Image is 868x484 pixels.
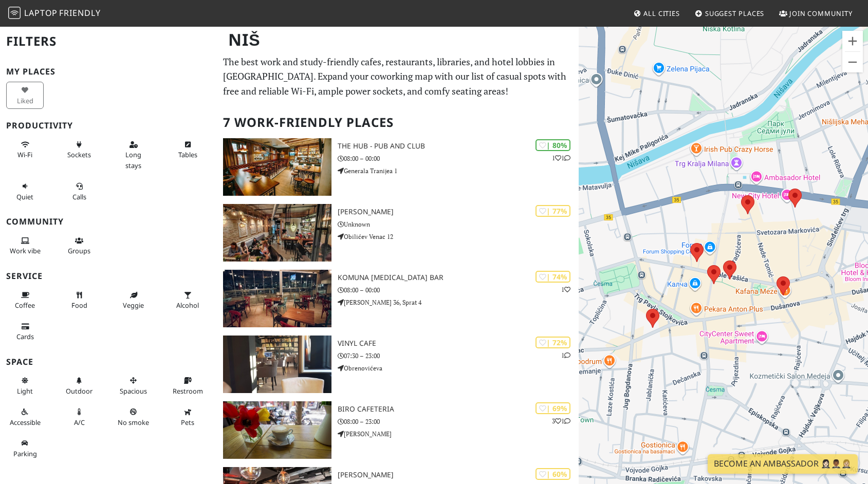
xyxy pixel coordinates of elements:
[223,270,331,327] img: Komuna Gastro Bar
[338,273,579,282] h3: Komuna [MEDICAL_DATA] Bar
[71,301,87,310] span: Food
[8,7,21,19] img: LaptopFriendly
[115,372,152,399] button: Spacious
[6,232,44,259] button: Work vibe
[6,271,211,281] h3: Service
[842,31,863,51] button: Zoom in
[338,166,579,176] p: Generala Tranijea 1
[118,418,149,427] span: Smoke free
[6,178,44,205] button: Quiet
[6,136,44,163] button: Wi-Fi
[338,297,579,307] p: [PERSON_NAME] 36, Sprat 4
[708,454,858,474] a: Become an Ambassador 🤵🏻‍♀️🤵🏾‍♂️🤵🏼‍♀️
[15,301,35,310] span: Coffee
[223,107,572,138] h2: 7 Work-Friendly Places
[561,350,570,360] p: 1
[223,54,572,99] p: The best work and study-friendly cafes, restaurants, libraries, and hotel lobbies in [GEOGRAPHIC_...
[115,403,152,431] button: No smoke
[535,468,570,480] div: | 60%
[8,5,101,23] a: LaptopFriendly LaptopFriendly
[338,219,579,229] p: Unknown
[535,402,570,414] div: | 69%
[217,401,579,459] a: Biro Cafeteria | 69% 31 Biro Cafeteria 08:00 – 23:00 [PERSON_NAME]
[6,357,211,367] h3: Space
[61,178,98,205] button: Calls
[59,7,100,18] span: Friendly
[125,150,141,170] span: Long stays
[705,9,765,18] span: Suggest Places
[123,301,144,310] span: Veggie
[16,332,34,341] span: Credit cards
[173,386,203,396] span: Restroom
[169,136,207,163] button: Tables
[24,7,58,18] span: Laptop
[6,435,44,462] button: Parking
[552,416,570,426] p: 3 1
[217,138,579,196] a: The Hub - pub and club | 80% 11 The Hub - pub and club 08:00 – 00:00 Generala Tranijea 1
[338,142,579,151] h3: The Hub - pub and club
[223,336,331,393] img: Vinyl Cafe
[338,154,579,163] p: 08:00 – 00:00
[61,403,98,431] button: A/C
[169,403,207,431] button: Pets
[535,337,570,348] div: | 72%
[691,4,769,23] a: Suggest Places
[217,270,579,327] a: Komuna Gastro Bar | 74% 1 Komuna [MEDICAL_DATA] Bar 08:00 – 00:00 [PERSON_NAME] 36, Sprat 4
[217,336,579,393] a: Vinyl Cafe | 72% 1 Vinyl Cafe 07:30 – 23:00 Obrenovićeva
[338,339,579,348] h3: Vinyl Cafe
[169,372,207,399] button: Restroom
[552,153,570,163] p: 1 1
[74,418,85,427] span: Air conditioned
[643,9,680,18] span: All Cities
[6,287,44,314] button: Coffee
[10,246,41,255] span: People working
[6,121,211,131] h3: Productivity
[17,150,32,159] span: Stable Wi-Fi
[842,52,863,72] button: Zoom out
[338,285,579,295] p: 08:00 – 00:00
[338,471,579,479] h3: [PERSON_NAME]
[6,403,44,431] button: Accessible
[16,192,33,201] span: Quiet
[17,386,33,396] span: Natural light
[338,232,579,241] p: Obilićev Venac 12
[338,363,579,373] p: Obrenovićeva
[61,372,98,399] button: Outdoor
[220,26,577,54] h1: Niš
[217,204,579,262] a: Kafe Komšiluk | 77% [PERSON_NAME] Unknown Obilićev Venac 12
[535,271,570,283] div: | 74%
[176,301,199,310] span: Alcohol
[6,26,211,57] h2: Filters
[789,9,853,18] span: Join Community
[6,372,44,399] button: Light
[61,136,98,163] button: Sockets
[120,386,147,396] span: Spacious
[10,418,41,427] span: Accessible
[61,232,98,259] button: Groups
[223,204,331,262] img: Kafe Komšiluk
[535,205,570,217] div: | 77%
[338,351,579,361] p: 07:30 – 23:00
[338,405,579,414] h3: Biro Cafeteria
[115,287,152,314] button: Veggie
[61,287,98,314] button: Food
[629,4,684,23] a: All Cities
[6,217,211,227] h3: Community
[169,287,207,314] button: Alcohol
[6,318,44,345] button: Cards
[338,417,579,426] p: 08:00 – 23:00
[6,67,211,77] h3: My Places
[338,208,579,216] h3: [PERSON_NAME]
[13,449,37,458] span: Parking
[561,285,570,294] p: 1
[223,138,331,196] img: The Hub - pub and club
[178,150,197,159] span: Work-friendly tables
[115,136,152,174] button: Long stays
[223,401,331,459] img: Biro Cafeteria
[181,418,194,427] span: Pet friendly
[338,429,579,439] p: [PERSON_NAME]
[68,246,90,255] span: Group tables
[535,139,570,151] div: | 80%
[66,386,93,396] span: Outdoor area
[775,4,857,23] a: Join Community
